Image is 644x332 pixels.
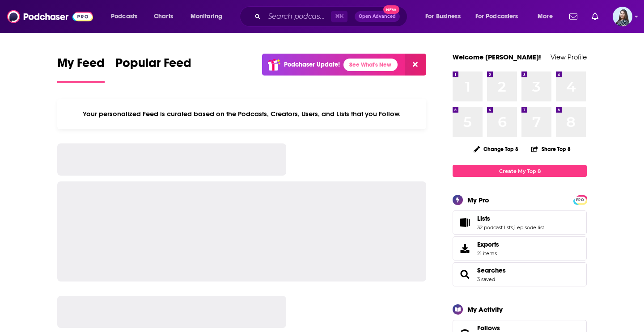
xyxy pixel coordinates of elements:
[383,5,399,14] span: New
[477,214,490,223] span: Lists
[57,99,426,129] div: Your personalized Feed is curated based on the Podcasts, Creators, Users, and Lists that you Follow.
[456,216,474,229] a: Lists
[475,10,518,23] span: For Podcasters
[248,6,416,27] div: Search podcasts, credits, & more...
[264,9,331,24] input: Search podcasts, credits, & more...
[453,210,587,235] span: Lists
[477,324,500,332] span: Follows
[514,224,544,231] a: 1 episode list
[453,53,541,61] a: Welcome [PERSON_NAME]!
[115,55,191,76] span: Popular Feed
[477,276,495,282] a: 3 saved
[154,10,173,23] span: Charts
[477,240,499,248] span: Exports
[456,268,474,281] a: Searches
[477,250,499,256] span: 21 items
[453,262,587,286] span: Searches
[57,55,105,76] span: My Feed
[538,10,553,23] span: More
[7,8,93,25] img: Podchaser - Follow, Share and Rate Podcasts
[355,11,400,22] button: Open AdvancedNew
[575,197,585,203] span: PRO
[477,266,506,274] a: Searches
[613,7,632,26] span: Logged in as brookefortierpr
[57,55,105,83] a: My Feed
[115,55,191,83] a: Popular Feed
[419,9,472,24] button: open menu
[148,9,178,24] a: Charts
[531,9,564,24] button: open menu
[467,305,503,314] div: My Activity
[470,9,531,24] button: open menu
[453,165,587,177] a: Create My Top 8
[111,10,137,23] span: Podcasts
[613,7,632,26] img: User Profile
[105,9,149,24] button: open menu
[575,196,585,203] a: PRO
[453,236,587,261] a: Exports
[184,9,234,24] button: open menu
[359,14,396,19] span: Open Advanced
[477,214,544,223] a: Lists
[191,10,222,23] span: Monitoring
[588,9,602,24] a: Show notifications dropdown
[551,53,587,61] a: View Profile
[425,10,461,23] span: For Business
[566,9,581,24] a: Show notifications dropdown
[513,224,514,231] span: ,
[331,11,347,22] span: ⌘ K
[468,143,524,155] button: Change Top 8
[477,224,513,231] a: 32 podcast lists
[343,59,398,71] a: See What's New
[456,242,474,255] span: Exports
[613,7,632,26] button: Show profile menu
[284,61,340,68] p: Podchaser Update!
[531,140,571,158] button: Share Top 8
[477,324,559,332] a: Follows
[467,196,489,204] div: My Pro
